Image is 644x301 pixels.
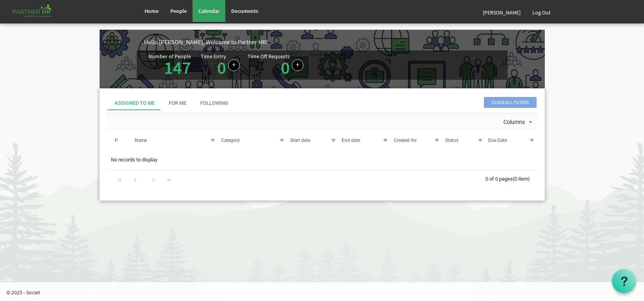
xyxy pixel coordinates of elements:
[114,100,155,107] div: Assigned To Me
[144,7,159,14] span: Home
[281,57,290,79] a: 0
[164,174,174,185] div: Go to last page
[200,100,228,107] div: Following
[148,174,159,185] div: Go to next page
[231,7,258,14] span: Documents
[115,138,118,143] span: P
[130,174,140,185] div: Go to previous page
[526,2,557,23] a: Log Out
[292,59,303,71] a: Create a new time off request
[170,7,187,14] span: People
[488,138,507,143] span: Due Date
[445,138,458,143] span: Status
[148,54,191,59] div: Number of People
[148,54,201,77] div: Total number of active people in Partner HR
[201,54,226,59] div: Time Entry
[477,2,526,23] a: [PERSON_NAME]
[228,59,240,71] a: Log hours
[513,176,530,182] span: (0 item)
[107,96,537,110] div: tab-header
[484,97,537,108] span: Clear all filters
[342,138,360,143] span: End date
[144,38,545,47] div: Hello [PERSON_NAME], Welcome to Partner HR!
[502,117,536,127] button: Columns
[217,57,226,79] a: 0
[107,152,537,167] td: No records to display
[221,138,240,143] span: Category
[164,57,191,79] a: 147
[201,54,248,77] div: Number of time entries
[290,138,310,143] span: Start date
[503,117,526,127] span: Columns
[114,174,125,185] div: Go to first page
[6,288,644,296] p: © 2025 - Societ
[248,54,311,77] div: Number of pending time-off requests
[248,54,290,59] div: Time Off Requests
[135,138,147,143] span: Name
[394,138,417,143] span: Created for
[198,7,219,14] span: Calendar
[485,176,513,182] span: 0 of 0 pages
[502,113,536,130] div: Columns
[169,100,186,107] div: For Me
[485,170,537,186] div: 0 of 0 pages (0 item)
